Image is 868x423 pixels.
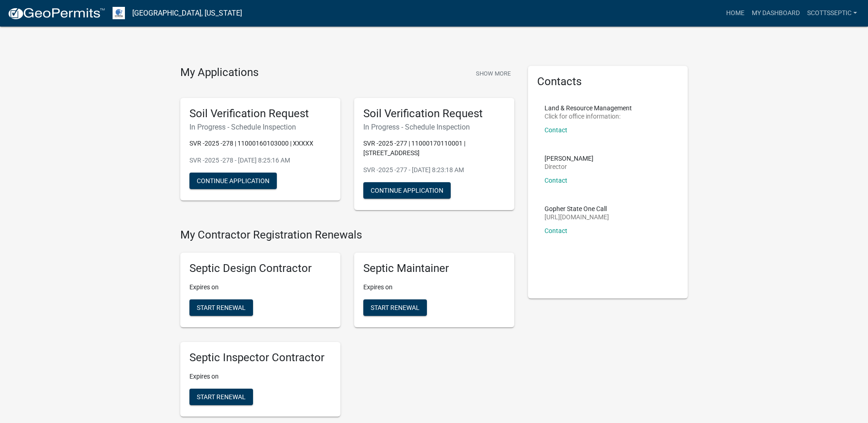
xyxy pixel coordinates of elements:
[363,262,505,275] h5: Septic Maintainer
[189,156,331,165] p: SVR -2025 -278 - [DATE] 8:25:16 AM
[545,214,609,220] p: [URL][DOMAIN_NAME]
[748,5,803,22] a: My Dashboard
[803,5,861,22] a: scottsseptic
[189,123,331,131] h6: In Progress - Schedule Inspection
[132,5,242,21] a: [GEOGRAPHIC_DATA], [US_STATE]
[197,304,246,311] span: Start Renewal
[363,165,505,175] p: SVR -2025 -277 - [DATE] 8:23:18 AM
[189,139,331,148] p: SVR -2025 -278 | 11000160103000 | XXXXX
[371,304,420,311] span: Start Renewal
[180,66,259,80] h4: My Applications
[189,262,331,275] h5: Septic Design Contractor
[197,393,246,400] span: Start Renewal
[545,113,632,119] p: Click for office information:
[545,177,567,184] a: Contact
[545,227,567,234] a: Contact
[545,155,593,162] p: [PERSON_NAME]
[363,299,427,316] button: Start Renewal
[545,126,567,134] a: Contact
[545,105,632,111] p: Land & Resource Management
[363,282,505,292] p: Expires on
[722,5,748,22] a: Home
[545,163,593,170] p: Director
[363,139,505,158] p: SVR -2025 -277 | 11000170110001 | [STREET_ADDRESS]
[537,75,679,88] h5: Contacts
[189,351,331,364] h5: Septic Inspector Contractor
[189,389,253,405] button: Start Renewal
[189,107,331,120] h5: Soil Verification Request
[472,66,514,81] button: Show More
[363,123,505,131] h6: In Progress - Schedule Inspection
[189,299,253,316] button: Start Renewal
[189,173,277,189] button: Continue Application
[545,206,609,212] p: Gopher State One Call
[180,228,514,242] h4: My Contractor Registration Renewals
[189,282,331,292] p: Expires on
[113,7,125,19] img: Otter Tail County, Minnesota
[363,107,505,120] h5: Soil Verification Request
[189,372,331,381] p: Expires on
[363,182,451,199] button: Continue Application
